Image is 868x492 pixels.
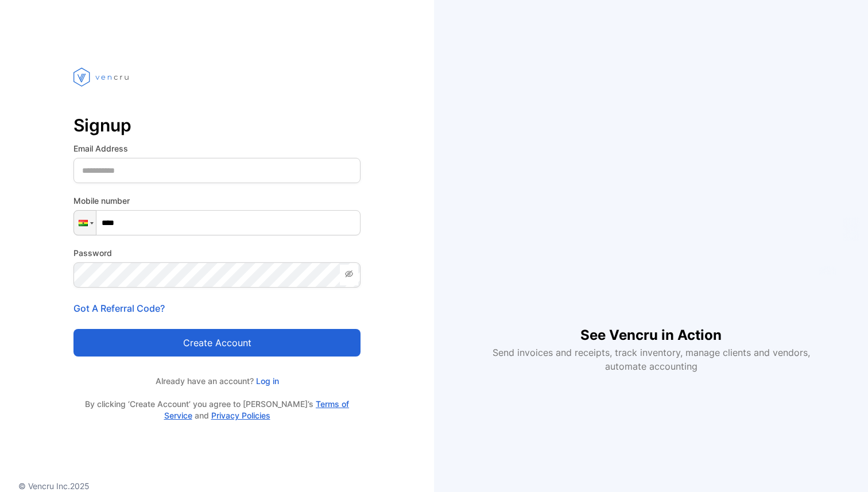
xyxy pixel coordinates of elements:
[73,142,361,154] label: Email Address
[254,376,279,386] a: Log in
[73,301,361,315] p: Got A Referral Code?
[211,410,270,420] a: Privacy Policies
[580,307,722,346] h1: See Vencru in Action
[486,346,816,373] p: Send invoices and receipts, track inventory, manage clients and vendors, automate accounting
[74,211,96,235] div: Ghana: + 233
[485,119,817,307] iframe: YouTube video player
[73,247,361,259] label: Password
[73,329,361,357] button: Create account
[73,46,131,108] img: vencru logo
[73,195,361,207] label: Mobile number
[73,398,361,421] p: By clicking ‘Create Account’ you agree to [PERSON_NAME]’s and
[73,111,361,139] p: Signup
[73,375,361,387] p: Already have an account?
